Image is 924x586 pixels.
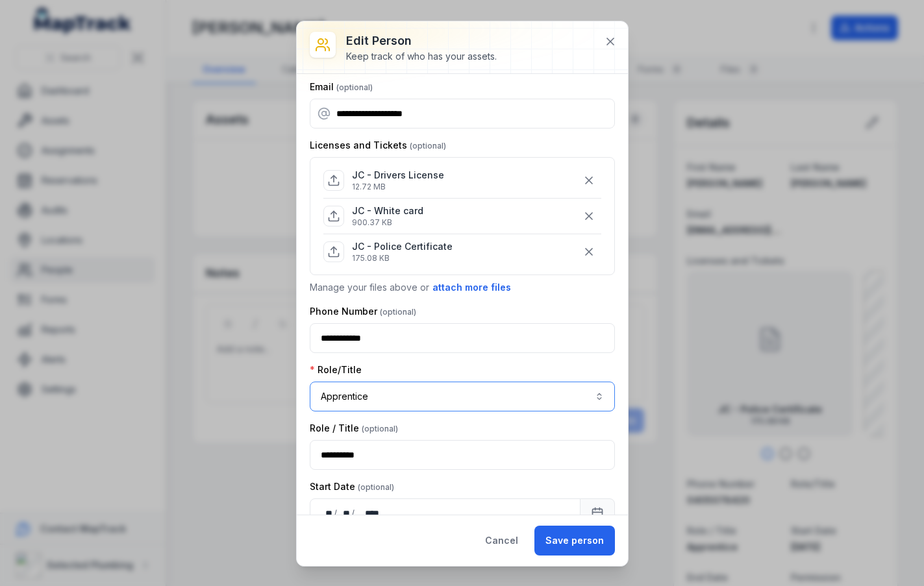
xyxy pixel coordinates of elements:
p: Manage your files above or [310,280,615,295]
label: Phone Number [310,305,416,318]
div: Keep track of who has your assets. [346,50,497,63]
label: Email [310,80,373,93]
label: Licenses and Tickets [310,139,446,152]
p: JC - Drivers License [352,169,444,182]
button: Calendar [580,498,615,528]
button: Cancel [474,526,529,555]
label: Role / Title [310,422,398,435]
button: Apprentice [310,382,615,411]
div: day, [321,507,334,520]
label: Role/Title [310,363,362,376]
p: 900.37 KB [352,217,423,228]
p: 12.72 MB [352,182,444,192]
p: JC - White card [352,204,423,217]
p: JC - Police Certificate [352,240,453,253]
label: Start Date [310,480,394,493]
button: attach more files [432,280,512,295]
button: Save person [534,526,615,555]
div: month, [338,507,351,520]
h3: Edit person [346,32,497,50]
div: / [334,507,338,520]
p: 175.08 KB [352,253,453,263]
div: year, [356,507,381,520]
div: / [351,507,356,520]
